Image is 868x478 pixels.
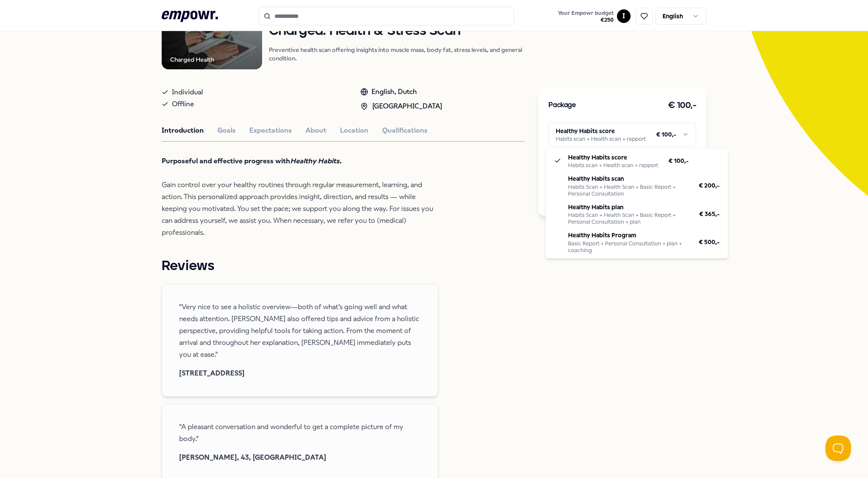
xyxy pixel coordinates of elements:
div: Habits Scan + Health Scan + Basic Report + Personal Consultation [568,184,688,197]
div: Habits Scan + Health Scan + Basic Report + Personal Consultation + plan [568,212,689,225]
p: Healthy Habits scan [568,174,688,183]
p: Healthy Habits score [568,153,658,162]
p: Healthy Habits Program [568,230,688,240]
div: Basic Report + Personal Consultation + plan + coaching [568,240,688,254]
p: Healthy Habits plan [568,202,689,212]
span: € 100,- [668,156,688,165]
span: € 500,- [699,237,720,247]
div: Habits scan + Health scan + rapport [568,162,658,169]
span: € 365,- [699,209,720,219]
span: € 200,- [699,181,720,190]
